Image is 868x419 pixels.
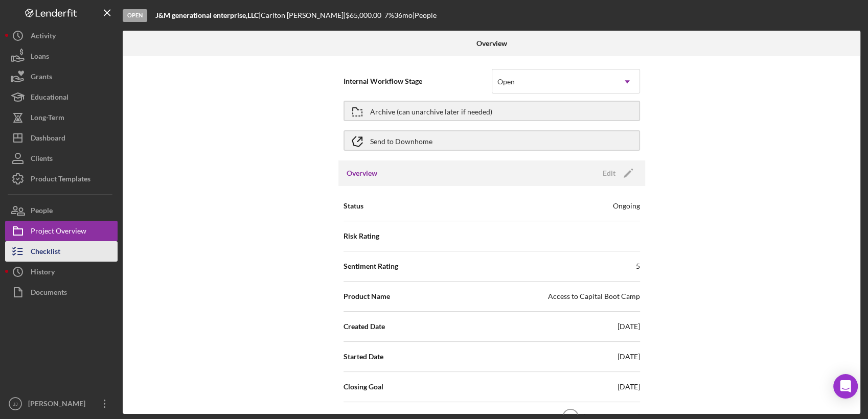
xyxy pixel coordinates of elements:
[5,46,118,66] button: Loans
[5,128,118,148] button: Dashboard
[31,221,86,244] div: Project Overview
[636,261,640,271] div: 5
[31,26,56,49] div: Activity
[5,282,118,302] button: Documents
[394,11,413,19] div: 36 mo
[31,87,68,110] div: Educational
[31,66,52,89] div: Grants
[603,166,615,181] div: Edit
[548,291,640,301] div: Access to Capital Boot Camp
[618,352,640,362] div: [DATE]
[5,87,118,107] button: Educational
[31,46,49,69] div: Loans
[26,393,92,416] div: [PERSON_NAME]
[597,166,637,181] button: Edit
[344,261,398,271] span: Sentiment Rating
[261,11,346,19] div: Carlton [PERSON_NAME] |
[5,221,118,241] button: Project Overview
[618,382,640,392] div: [DATE]
[5,66,118,87] button: Grants
[31,148,53,171] div: Clients
[5,241,118,262] button: Checklist
[5,107,118,128] button: Long-Term
[613,201,640,211] div: Ongoing
[31,262,55,285] div: History
[384,11,394,19] div: 7 %
[31,128,65,151] div: Dashboard
[476,39,507,48] b: Overview
[5,148,118,169] button: Clients
[31,169,90,192] div: Product Templates
[344,201,363,211] span: Status
[13,401,18,407] text: JJ
[5,393,118,414] button: JJ[PERSON_NAME]
[31,107,64,130] div: Long-Term
[344,352,383,362] span: Started Date
[346,11,384,19] div: $65,000.00
[833,374,858,399] div: Open Intercom Messenger
[31,241,60,264] div: Checklist
[5,169,118,189] button: Product Templates
[344,130,640,151] button: Send to Downhome
[344,382,383,392] span: Closing Goal
[5,26,118,46] button: Activity
[413,11,437,19] div: | People
[370,131,432,150] div: Send to Downhome
[497,78,515,86] div: Open
[155,11,259,19] b: J&M generational enterprise,LLC
[5,200,118,221] button: People
[344,101,640,121] button: Archive (can unarchive later if needed)
[344,76,492,86] span: Internal Workflow Stage
[155,11,261,19] div: |
[344,291,390,301] span: Product Name
[5,262,118,282] button: History
[370,102,492,120] div: Archive (can unarchive later if needed)
[344,231,379,241] span: Risk Rating
[123,9,147,22] div: Open
[347,168,377,178] h3: Overview
[344,321,385,332] span: Created Date
[618,321,640,332] div: [DATE]
[31,200,53,223] div: People
[31,282,67,305] div: Documents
